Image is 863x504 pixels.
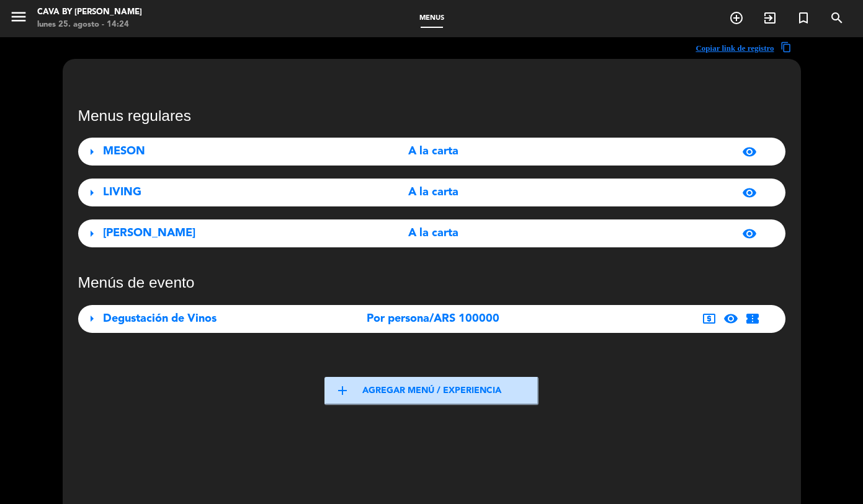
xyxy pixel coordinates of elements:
[695,42,774,55] span: Copiar link de registro
[37,6,142,19] div: Cava by [PERSON_NAME]
[702,311,717,326] span: local_atm
[742,144,757,159] span: visibility
[37,19,142,31] div: lunes 25. agosto - 14:24
[103,313,217,324] span: Degustación de Vinos
[780,42,792,55] span: content_copy
[762,11,777,25] i: exit_to_app
[829,11,844,25] i: search
[84,226,99,241] span: arrow_right
[103,187,141,198] span: LIVING
[103,228,195,239] span: [PERSON_NAME]
[796,11,811,25] i: turned_in_not
[9,7,28,26] i: menu
[742,226,757,241] span: visibility
[729,11,744,25] i: add_circle_outline
[9,7,28,30] button: menu
[408,183,458,201] span: A la carta
[745,311,760,326] span: confirmation_number
[335,383,350,398] span: add
[324,377,539,405] button: addAgregar menú / experiencia
[78,107,785,125] h3: Menus regulares
[367,310,499,328] span: Por persona/ARS 100000
[408,143,458,161] span: A la carta
[723,311,738,326] span: visibility
[84,144,99,159] span: arrow_right
[408,224,458,242] span: A la carta
[742,185,757,200] span: visibility
[84,185,99,200] span: arrow_right
[413,15,450,22] span: Menus
[103,146,145,157] span: MESON
[84,311,99,326] span: arrow_right
[78,273,785,291] h3: Menús de evento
